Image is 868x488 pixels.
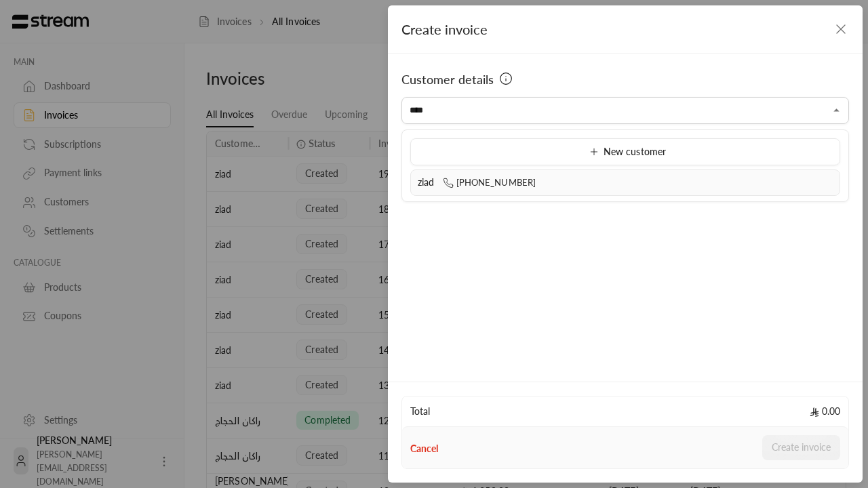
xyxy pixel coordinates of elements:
[401,21,488,37] span: Create invoice
[829,102,845,119] button: Close
[443,177,536,188] span: [PHONE_NUMBER]
[585,146,666,157] span: New customer
[401,70,494,89] span: Customer details
[410,405,430,418] span: Total
[810,405,840,418] span: 0.00
[418,176,435,188] span: ziad
[410,442,438,455] button: Cancel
